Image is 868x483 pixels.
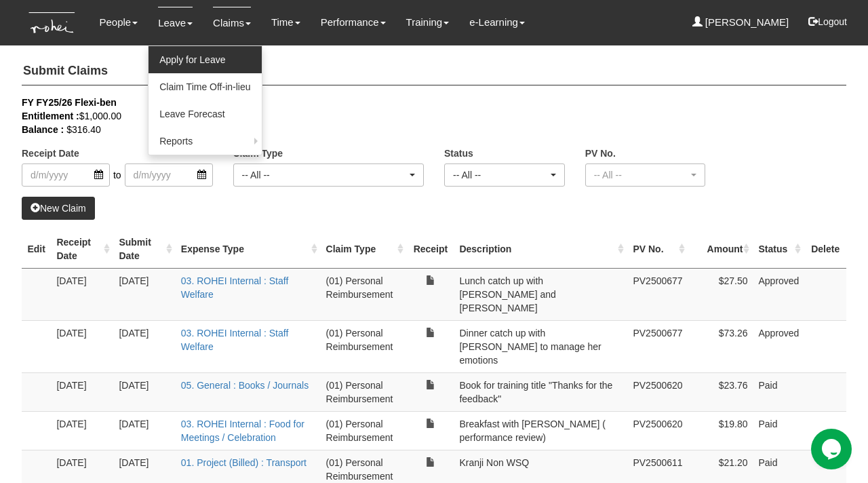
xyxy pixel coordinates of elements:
td: (01) Personal Reimbursement [321,268,408,320]
td: Dinner catch up with [PERSON_NAME] to manage her emotions [454,320,627,372]
iframe: chat widget [811,429,854,469]
td: $19.80 [688,411,753,450]
td: PV2500677 [627,320,688,372]
td: $73.26 [688,320,753,372]
b: FY FY25/26 Flexi-ben [22,97,117,108]
div: -- All -- [453,168,548,182]
a: Leave [158,7,193,39]
a: e-Learning [469,7,525,38]
a: Reports [149,128,261,155]
td: (01) Personal Reimbursement [321,320,408,372]
a: Apply for Leave [149,46,261,73]
a: 03. ROHEI Internal : Food for Meetings / Celebration [181,419,304,443]
td: Paid [753,372,804,411]
th: Amount : activate to sort column ascending [688,230,753,269]
td: [DATE] [51,268,113,320]
th: Receipt Date : activate to sort column ascending [51,230,113,269]
b: Balance : [22,124,64,135]
span: to [110,163,125,187]
div: $1,000.00 [22,109,826,123]
b: Entitlement : [22,111,79,121]
a: [PERSON_NAME] [692,7,789,38]
th: Receipt [407,230,454,269]
a: Claim Time Off-in-lieu [149,73,261,100]
a: 03. ROHEI Internal : Staff Welfare [181,275,288,300]
button: -- All -- [585,163,706,187]
a: New Claim [22,197,95,220]
th: Edit [22,230,51,269]
td: $27.50 [688,268,753,320]
a: Time [271,7,300,38]
td: [DATE] [113,320,175,372]
td: Approved [753,320,804,372]
a: Claims [213,7,251,39]
h4: Submit Claims [22,58,846,85]
a: Training [406,7,450,38]
td: Lunch catch up with [PERSON_NAME] and [PERSON_NAME] [454,268,627,320]
td: [DATE] [113,268,175,320]
td: Book for training title "Thanks for the feedback" [454,372,627,411]
th: Status : activate to sort column ascending [753,230,804,269]
td: Breakfast with [PERSON_NAME] ( performance review) [454,411,627,450]
td: PV2500620 [627,372,688,411]
td: [DATE] [113,411,175,450]
a: People [99,7,138,38]
td: $23.76 [688,372,753,411]
td: PV2500677 [627,268,688,320]
td: (01) Personal Reimbursement [321,372,408,411]
input: d/m/yyyy [22,163,110,187]
td: Paid [753,411,804,450]
th: Description : activate to sort column ascending [454,230,627,269]
label: Status [444,147,473,160]
th: Delete [804,230,846,269]
a: Performance [321,7,386,38]
a: 05. General : Books / Journals [181,380,309,391]
button: -- All -- [444,163,565,187]
a: 01. Project (Billed) : Transport [181,457,307,468]
button: Logout [799,5,856,38]
th: Submit Date : activate to sort column ascending [113,230,175,269]
th: Claim Type : activate to sort column ascending [321,230,408,269]
div: -- All -- [242,168,408,182]
label: Receipt Date [22,147,79,160]
a: 03. ROHEI Internal : Staff Welfare [181,328,288,352]
button: -- All -- [233,163,425,187]
span: $316.40 [66,124,101,135]
td: [DATE] [51,411,113,450]
th: Expense Type : activate to sort column ascending [176,230,321,269]
td: [DATE] [51,372,113,411]
div: -- All -- [594,168,689,182]
a: Leave Forecast [149,100,261,128]
td: PV2500620 [627,411,688,450]
input: d/m/yyyy [125,163,213,187]
label: PV No. [585,147,616,160]
td: (01) Personal Reimbursement [321,411,408,450]
th: PV No. : activate to sort column ascending [627,230,688,269]
td: [DATE] [113,372,175,411]
td: Approved [753,268,804,320]
td: [DATE] [51,320,113,372]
